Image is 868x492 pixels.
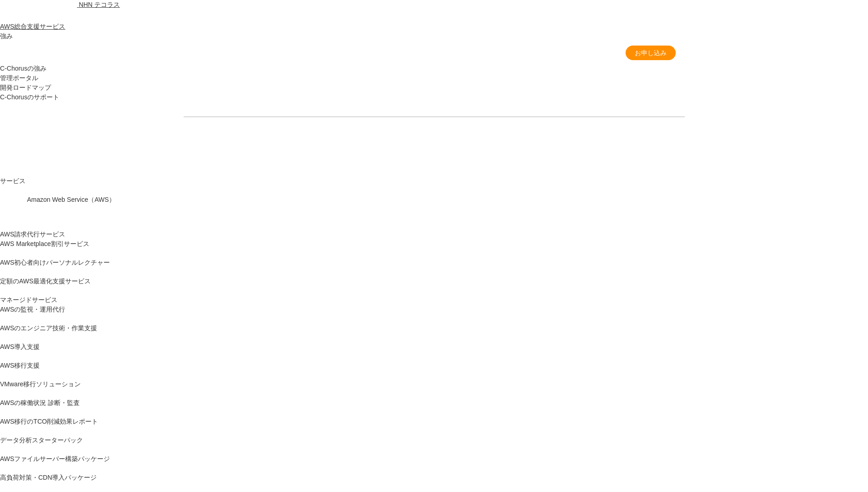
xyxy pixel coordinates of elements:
[508,48,561,58] a: 請求代行 導入事例
[574,48,612,58] a: よくある質問
[626,48,676,58] span: お申し込み
[451,48,495,58] a: 特長・メリット
[393,48,438,58] a: 請求代行プラン
[439,132,585,154] a: まずは相談する
[626,46,676,60] a: お申し込み
[284,132,430,154] a: 資料を請求する
[27,196,115,203] span: Amazon Web Service（AWS）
